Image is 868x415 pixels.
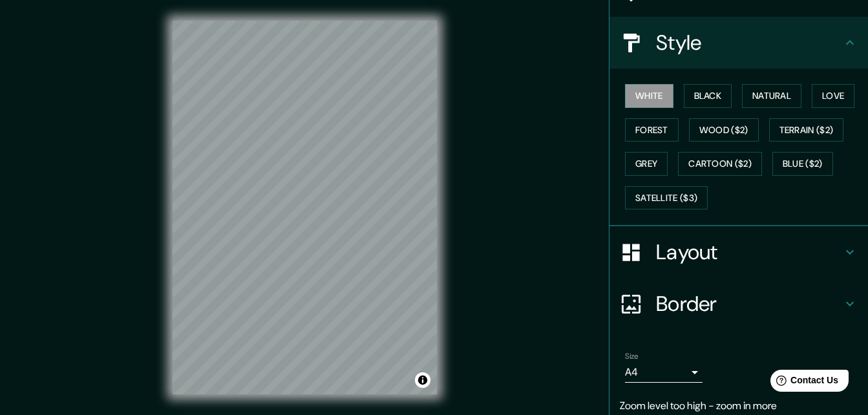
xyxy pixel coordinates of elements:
button: Satellite ($3) [625,186,708,210]
h4: Style [656,30,842,56]
p: Zoom level too high - zoom in more [620,398,858,414]
button: Love [812,84,854,108]
button: Terrain ($2) [769,118,844,142]
div: A4 [625,362,703,383]
button: Grey [625,152,668,176]
button: Black [684,84,732,108]
button: Blue ($2) [772,152,833,176]
iframe: Help widget launcher [753,365,854,401]
button: Cartoon ($2) [678,152,762,176]
button: White [625,84,673,108]
div: Border [609,278,868,330]
h4: Border [656,291,842,317]
h4: Layout [656,239,842,265]
div: Style [609,17,868,69]
button: Forest [625,118,679,142]
div: Layout [609,226,868,278]
button: Wood ($2) [689,118,759,142]
canvas: Map [173,21,437,394]
button: Toggle attribution [415,372,430,388]
button: Natural [742,84,801,108]
label: Size [625,351,639,362]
